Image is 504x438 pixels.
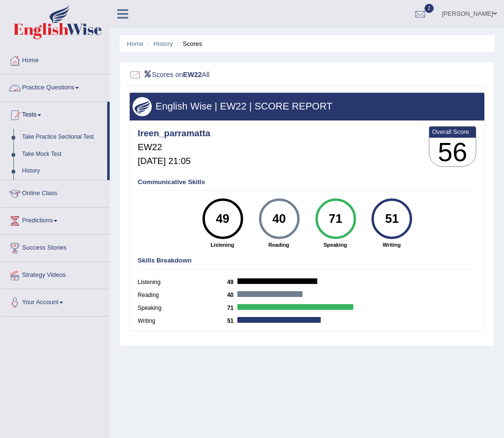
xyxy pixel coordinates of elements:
div: 40 [264,202,294,236]
a: Success Stories [0,235,110,259]
a: Home [0,47,110,71]
strong: Reading [255,241,303,249]
label: Writing [138,317,227,326]
h5: [DATE] 21:05 [138,156,211,166]
div: 71 [321,202,350,236]
h4: Communicative Skills [138,179,477,186]
h3: 56 [429,138,476,167]
a: History [154,40,173,47]
div: 49 [208,202,237,236]
b: EW22 [183,70,202,78]
a: Home [127,40,144,47]
label: Listening [138,278,227,287]
b: 71 [227,305,238,311]
a: Take Practice Sectional Test [18,129,107,146]
h5: EW22 [138,142,211,153]
label: Reading [138,291,227,300]
a: Predictions [0,208,110,231]
strong: Writing [368,241,416,249]
strong: Listening [198,241,246,249]
h3: English Wise | EW22 | SCORE REPORT [133,101,481,111]
a: Take Mock Test [18,146,107,163]
a: Practice Questions [0,75,110,99]
b: 40 [227,292,238,298]
label: Speaking [138,304,227,313]
h4: Skills Breakdown [138,257,477,264]
a: Online Class [0,180,110,204]
b: 49 [227,279,238,285]
b: Overall Score [432,128,473,135]
strong: Speaking [311,241,359,249]
li: Scores [175,39,202,48]
a: Strategy Videos [0,262,110,286]
a: History [18,163,107,180]
div: 51 [377,202,407,236]
h4: Ireen_parramatta [138,129,211,139]
b: 51 [227,318,238,324]
span: 2 [425,4,434,13]
a: Your Account [0,289,110,313]
h2: Scores on All [129,69,350,81]
a: Tests [0,102,107,126]
img: wings.png [133,97,152,116]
